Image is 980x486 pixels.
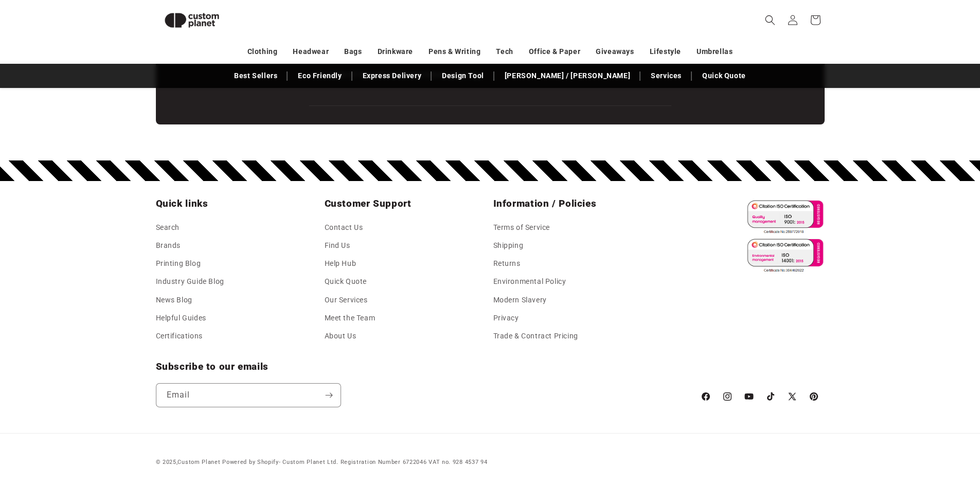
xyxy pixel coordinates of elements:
[529,43,580,61] a: Office & Paper
[325,197,487,210] h2: Customer Support
[743,236,825,275] img: ISO 14001 Certified
[500,67,635,85] a: [PERSON_NAME] / [PERSON_NAME]
[309,90,671,105] iframe: Customer reviews powered by Trustpilot
[222,459,487,465] small: - Custom Planet Ltd. Registration Number 6722046 VAT no. 928 4537 94
[743,197,825,236] img: ISO 9001 Certified
[493,327,578,345] a: Trade & Contract Pricing
[222,459,279,465] a: Powered by Shopify
[493,237,524,255] a: Shipping
[493,273,566,291] a: Environmental Policy
[293,43,329,61] a: Headwear
[229,67,282,85] a: Best Sellers
[293,67,347,85] a: Eco Friendly
[325,255,357,273] a: Help Hub
[156,291,192,309] a: News Blog
[493,197,656,210] h2: Information / Policies
[318,383,341,407] button: Subscribe
[493,221,550,237] a: Terms of Service
[429,43,480,61] a: Pens & Writing
[156,237,181,255] a: Brands
[437,67,489,85] a: Design Tool
[650,43,681,61] a: Lifestyle
[156,361,690,373] h2: Subscribe to our emails
[156,309,206,327] a: Helpful Guides
[808,375,980,486] iframe: Chat Widget
[156,221,180,237] a: Search
[759,9,781,31] summary: Search
[325,327,357,345] a: About Us
[156,197,318,210] h2: Quick links
[697,43,733,61] a: Umbrellas
[344,43,362,61] a: Bags
[156,273,224,291] a: Industry Guide Blog
[247,43,278,61] a: Clothing
[325,273,367,291] a: Quick Quote
[697,67,751,85] a: Quick Quote
[325,291,368,309] a: Our Services
[325,221,363,237] a: Contact Us
[496,43,513,61] a: Tech
[325,309,376,327] a: Meet the Team
[156,4,228,37] img: Custom Planet
[596,43,634,61] a: Giveaways
[156,327,203,345] a: Certifications
[156,459,221,465] small: © 2025,
[493,255,521,273] a: Returns
[493,291,547,309] a: Modern Slavery
[358,67,427,85] a: Express Delivery
[378,43,413,61] a: Drinkware
[325,237,350,255] a: Find Us
[646,67,687,85] a: Services
[156,255,201,273] a: Printing Blog
[493,309,519,327] a: Privacy
[177,459,220,465] a: Custom Planet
